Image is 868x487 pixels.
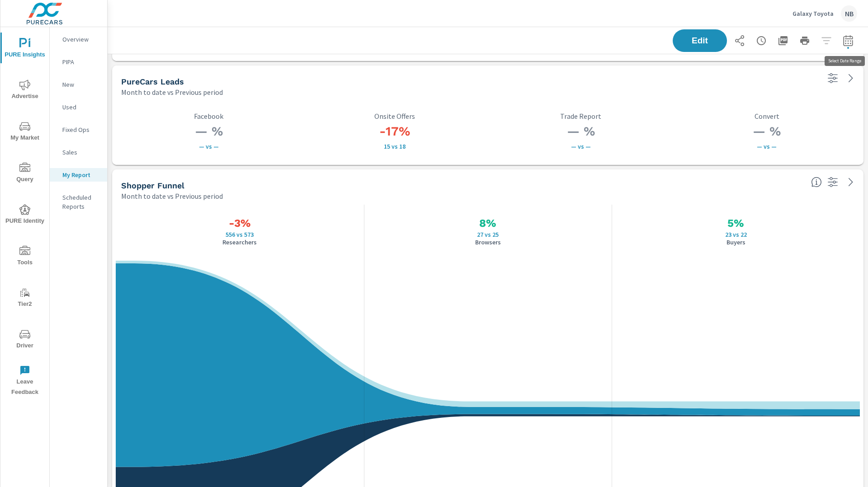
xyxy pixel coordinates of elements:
p: Overview [62,35,100,44]
p: 15 vs 18 [307,143,483,150]
div: PIPA [50,55,107,69]
button: Edit [673,29,727,52]
span: Driver [3,329,47,351]
div: Sales [50,145,107,159]
h3: — % [121,124,297,139]
p: PIPA [62,57,100,66]
p: New [62,80,100,89]
div: Overview [50,33,107,46]
p: — vs — [493,143,669,150]
div: Scheduled Reports [50,191,107,213]
span: Tools [3,246,47,268]
a: See more details in report [844,175,858,189]
div: My Report [50,168,107,182]
p: Month to date vs Previous period [121,191,223,201]
p: Convert [679,112,855,120]
h5: Shopper Funnel [121,181,184,190]
span: My Market [3,121,47,143]
p: Galaxy Toyota [793,9,834,18]
span: PURE Insights [3,38,47,60]
span: Advertise [3,80,47,102]
h3: -17% [307,124,483,139]
p: Scheduled Reports [62,193,100,211]
button: Share Report [731,32,749,50]
button: "Export Report to PDF" [774,32,792,50]
div: New [50,78,107,91]
div: Used [50,100,107,114]
span: Edit [682,37,718,45]
p: My Report [62,170,100,179]
span: Know where every customer is during their purchase journey. View customer activity from first cli... [811,177,822,187]
div: nav menu [0,27,49,401]
button: Print Report [796,32,814,50]
h3: — % [679,124,855,139]
p: Fixed Ops [62,125,100,134]
p: — vs — [121,143,297,150]
h3: — % [493,124,669,139]
span: Leave Feedback [3,365,47,398]
p: Used [62,103,100,112]
p: — vs — [679,143,855,150]
span: PURE Identity [3,204,47,226]
h5: PureCars Leads [121,77,184,86]
a: See more details in report [844,71,858,85]
p: Month to date vs Previous period [121,87,223,98]
div: NB [841,5,857,22]
p: Facebook [121,112,297,120]
span: Query [3,163,47,185]
div: Fixed Ops [50,123,107,136]
p: Sales [62,148,100,157]
p: Onsite Offers [307,112,483,120]
span: Tier2 [3,287,47,309]
p: Trade Report [493,112,669,120]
